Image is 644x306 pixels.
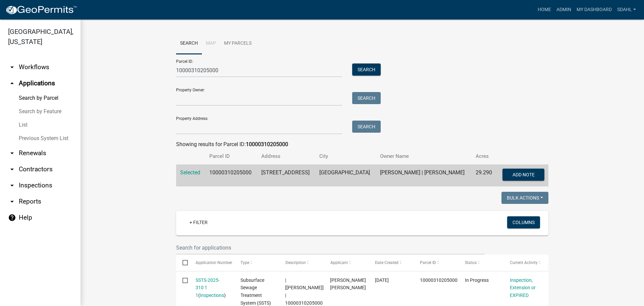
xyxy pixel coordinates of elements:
td: [STREET_ADDRESS] [257,165,315,187]
i: arrow_drop_down [8,181,16,189]
span: Description [285,260,306,265]
datatable-header-cell: Date Created [369,255,414,271]
th: Address [257,148,315,164]
span: Application Number [196,260,232,265]
a: + Filter [184,216,213,228]
button: Search [352,92,381,104]
i: arrow_drop_up [8,79,16,87]
datatable-header-cell: Status [459,255,503,271]
span: Type [240,260,249,265]
datatable-header-cell: Description [279,255,324,271]
th: City [315,148,376,164]
div: ( ) [196,276,228,299]
span: Date Created [375,260,398,265]
td: [PERSON_NAME] | [PERSON_NAME] [376,165,472,187]
div: Showing results for Parcel ID: [176,140,548,148]
a: Inspections [200,293,224,298]
span: Peter Ross Johnson [330,277,366,291]
datatable-header-cell: Applicant [324,255,369,271]
a: Home [535,3,554,16]
datatable-header-cell: Application Number [189,255,234,271]
a: Selected [180,169,200,176]
input: Search for applications [176,241,485,255]
button: Bulk Actions [501,192,548,204]
span: Status [465,260,477,265]
datatable-header-cell: Parcel ID [414,255,459,271]
td: 29.290 [472,165,497,187]
button: Search [352,63,381,76]
span: Parcel ID [420,260,436,265]
span: Current Activity [510,260,538,265]
i: arrow_drop_down [8,63,16,71]
a: sdahl [614,3,639,16]
th: Acres [472,148,497,164]
a: My Parcels [220,33,256,54]
datatable-header-cell: Current Activity [503,255,548,271]
a: My Dashboard [574,3,614,16]
a: Admin [554,3,574,16]
button: Add Note [502,169,544,181]
span: In Progress [465,277,489,283]
strong: 10000310205000 [246,141,288,147]
a: SSTS-2025-310 1 1 [196,277,220,298]
i: arrow_drop_down [8,149,16,157]
th: Owner Name [376,148,472,164]
td: 10000310205000 [205,165,257,187]
button: Columns [507,216,540,228]
th: Parcel ID [205,148,257,164]
span: Add Note [512,172,534,177]
i: arrow_drop_down [8,198,16,206]
i: arrow_drop_down [8,165,16,173]
i: help [8,214,16,222]
button: Search [352,121,381,133]
a: Inspection, Extension or EXPIRED [510,277,536,298]
datatable-header-cell: Type [234,255,279,271]
span: 10000310205000 [420,277,458,283]
datatable-header-cell: Select [176,255,189,271]
a: Search [176,33,202,54]
td: [GEOGRAPHIC_DATA] [315,165,376,187]
span: 08/05/2025 [375,277,389,283]
span: Applicant [330,260,347,265]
